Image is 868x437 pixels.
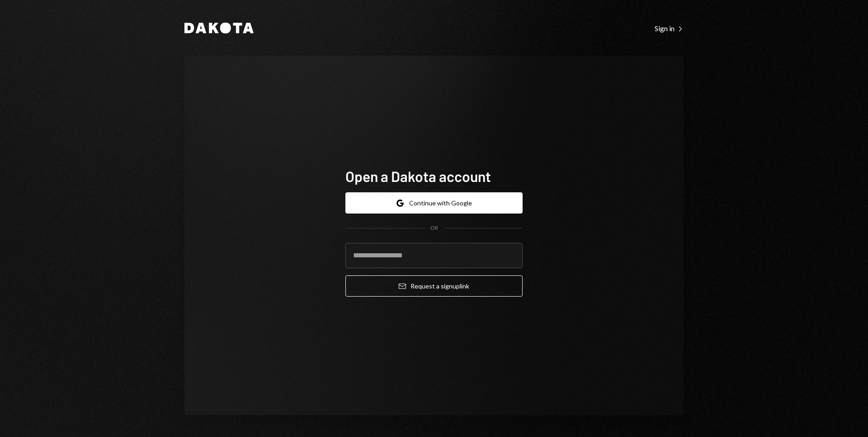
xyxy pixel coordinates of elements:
div: OR [430,224,438,232]
h1: Open a Dakota account [345,167,523,185]
button: Request a signuplink [345,275,523,297]
button: Continue with Google [345,192,523,214]
a: Sign in [655,23,684,33]
div: Sign in [655,24,684,33]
